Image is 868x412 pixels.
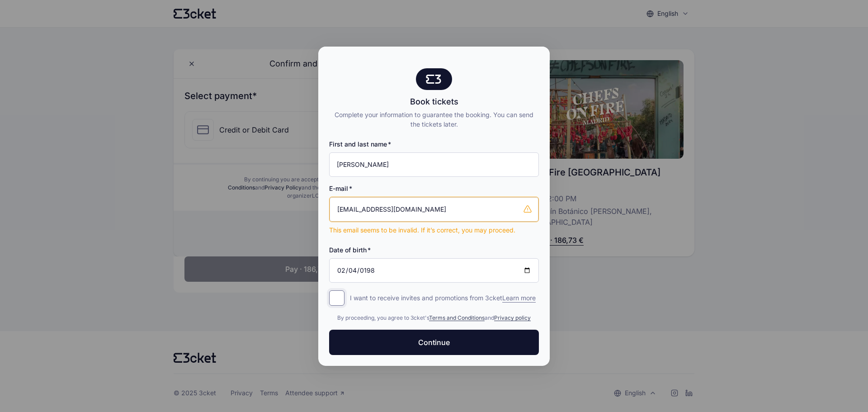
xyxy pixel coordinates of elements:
[329,140,391,149] label: First and last name
[329,246,371,255] label: Date of birth
[329,184,352,193] label: E-mail
[329,226,515,234] span: This email seems to be invalid. If it’s correct, you may proceed.
[329,258,539,283] input: Date of birth
[330,197,538,222] input: E-mail
[329,95,539,108] div: Book tickets
[350,294,536,303] p: I want to receive invites and promotions from 3cket
[502,294,536,303] span: Learn more
[329,330,539,355] button: Continue
[494,314,531,321] a: Privacy policy
[329,152,539,177] input: First and last name
[429,314,485,321] a: Terms and Conditions
[329,110,539,129] div: Complete your information to guarantee the booking. You can send the tickets later.
[329,313,539,322] div: By proceeding, you agree to 3cket's and
[418,337,450,348] span: Continue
